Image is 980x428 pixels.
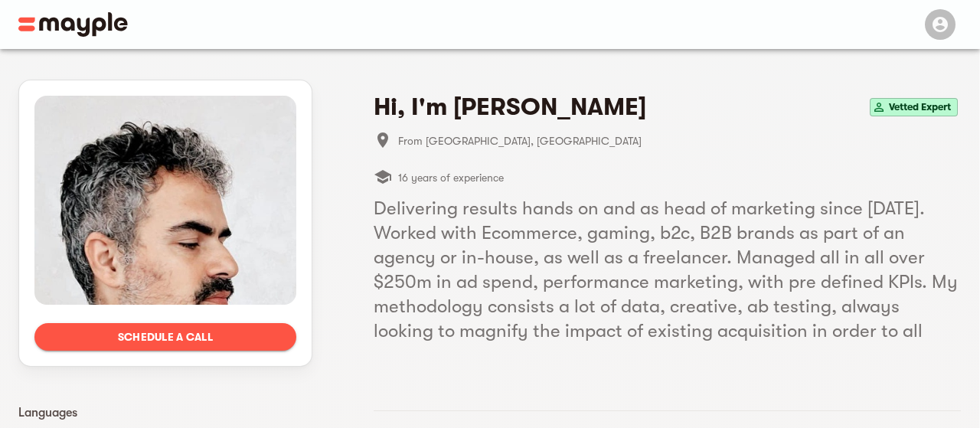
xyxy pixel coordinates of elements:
span: Schedule a call [47,328,284,346]
button: Schedule a call [34,323,296,351]
img: Main logo [18,12,128,37]
span: Menu [916,17,962,29]
span: From [GEOGRAPHIC_DATA], [GEOGRAPHIC_DATA] [398,132,961,150]
h5: Delivering results hands on and as head of marketing since [DATE]. Worked with Ecommerce, gaming,... [374,196,961,343]
h4: Hi, I'm [PERSON_NAME] [374,92,646,123]
p: Languages [18,403,312,422]
span: Vetted Expert [883,98,957,116]
span: 16 years of experience [398,168,504,187]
